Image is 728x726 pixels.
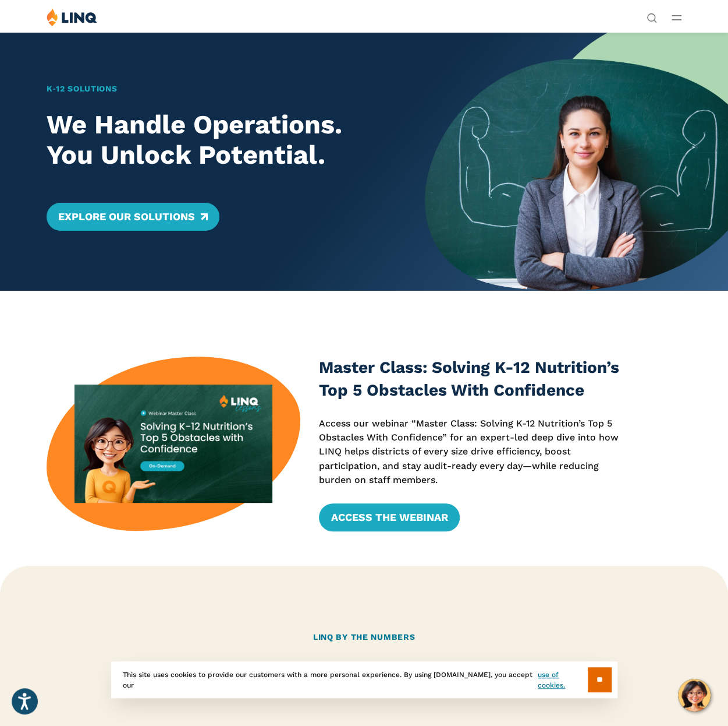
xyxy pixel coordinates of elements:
img: Home Banner [425,32,728,291]
nav: Utility Navigation [647,8,657,22]
div: This site uses cookies to provide our customers with a more personal experience. By using [DOMAIN... [111,661,617,698]
a: use of cookies. [538,669,587,690]
a: Explore Our Solutions [47,203,219,231]
a: Access the Webinar [319,503,459,531]
button: Hello, have a question? Let’s chat. [678,679,711,711]
h2: We Handle Operations. You Unlock Potential. [47,110,395,170]
h2: The K‑12 Business Platform [47,658,681,681]
p: Access our webinar “Master Class: Solving K-12 Nutrition’s Top 5 Obstacles With Confidence” for a... [319,417,627,488]
button: Open Search Bar [647,12,657,22]
button: Open Main Menu [672,11,681,24]
h3: Master Class: Solving K-12 Nutrition’s Top 5 Obstacles With Confidence [319,356,627,403]
h2: LINQ By the Numbers [47,631,681,643]
h1: K‑12 Solutions [47,83,395,95]
img: LINQ | K‑12 Software [47,8,97,26]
